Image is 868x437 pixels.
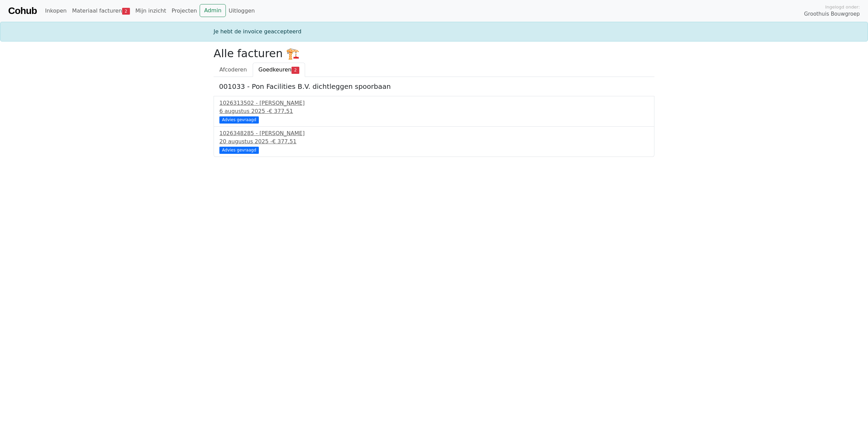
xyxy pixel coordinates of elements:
[69,4,133,18] a: Materiaal facturen2
[219,66,247,73] span: Afcoderen
[42,4,69,18] a: Inkopen
[272,138,296,145] span: € 377,51
[219,147,259,153] div: Advies gevraagd
[219,129,649,137] div: 1026348285 - [PERSON_NAME]
[122,8,130,15] span: 2
[219,99,649,107] div: 1026313502 - [PERSON_NAME]
[269,108,293,114] span: € 377,51
[200,4,226,17] a: Admin
[253,63,305,77] a: Goedkeuren2
[210,28,658,36] div: Je hebt de invoice geaccepteerd
[226,4,257,18] a: Uitloggen
[214,47,654,60] h2: Alle facturen 🏗️
[219,137,649,146] div: 20 augustus 2025 -
[219,129,649,153] a: 1026348285 - [PERSON_NAME]20 augustus 2025 -€ 377,51 Advies gevraagd
[214,63,253,77] a: Afcoderen
[219,116,259,123] div: Advies gevraagd
[133,4,169,18] a: Mijn inzicht
[8,3,37,19] a: Cohub
[291,67,299,74] span: 2
[219,99,649,123] a: 1026313502 - [PERSON_NAME]6 augustus 2025 -€ 377,51 Advies gevraagd
[219,82,649,91] h5: 001033 - Pon Facilities B.V. dichtleggen spoorbaan
[219,107,649,115] div: 6 augustus 2025 -
[804,10,860,18] span: Groothuis Bouwgroep
[825,4,860,10] span: Ingelogd onder:
[258,66,291,73] span: Goedkeuren
[169,4,200,18] a: Projecten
